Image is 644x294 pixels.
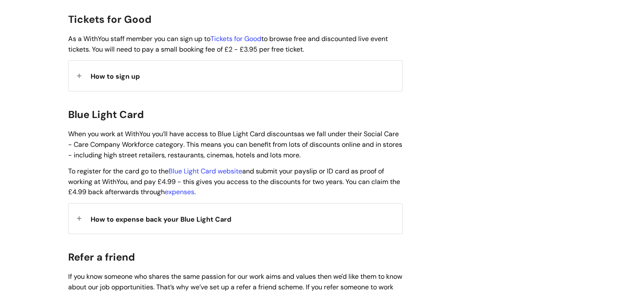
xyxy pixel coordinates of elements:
[210,34,261,43] a: Tickets for Good
[68,34,388,54] span: As a WithYou staff member you can sign up to to browse free and discounted live event tickets. Yo...
[68,13,152,26] span: Tickets for Good
[68,129,399,149] span: as we fall under their Social Care - Care Company Workforce category
[91,72,140,81] span: How to sign up
[68,250,135,264] span: Refer a friend
[68,167,400,197] span: To register for the card go to the and submit your payslip or ID card as proof of working at With...
[91,215,231,224] span: How to expense back your Blue Light Card
[68,129,402,159] span: When you work at WithYou you’ll have access to Blue Light Card discounts . This means you can ben...
[169,167,242,176] a: Blue Light Card website
[68,108,144,121] span: Blue Light Card
[165,187,194,196] a: expenses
